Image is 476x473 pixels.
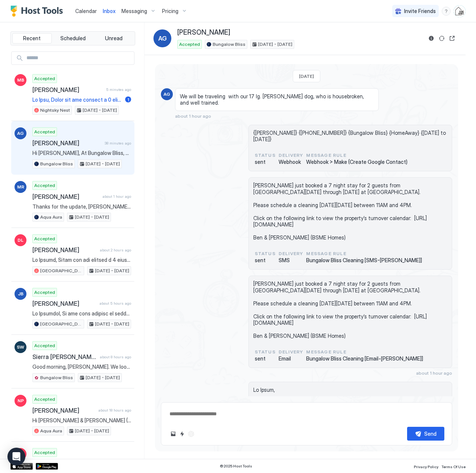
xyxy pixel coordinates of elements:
[258,41,292,48] span: [DATE] - [DATE]
[10,31,135,45] div: tab-group
[448,34,457,43] button: Open reservation
[220,464,252,469] span: © 2025 Host Tools
[34,449,55,456] span: Accepted
[306,349,423,355] span: Message Rule
[442,7,451,16] div: menu
[437,34,446,43] button: Sync reservation
[32,353,97,361] span: Sierra [PERSON_NAME]
[158,34,167,43] span: AG
[279,355,304,362] span: Email
[255,349,276,355] span: status
[34,235,55,242] span: Accepted
[255,159,276,165] span: sent
[17,77,24,83] span: MB
[427,34,436,43] button: Reservation information
[40,321,82,327] span: [GEOGRAPHIC_DATA]
[106,87,131,92] span: 5 minutes ago
[10,463,33,470] a: App Store
[34,182,55,189] span: Accepted
[95,321,129,327] span: [DATE] - [DATE]
[34,396,55,403] span: Accepted
[454,5,466,17] div: User profile
[299,73,314,79] span: [DATE]
[18,397,24,404] span: NP
[40,428,62,434] span: Aqua Aura
[255,355,276,362] span: sent
[75,214,109,220] span: [DATE] - [DATE]
[10,6,66,17] a: Host Tools Logo
[404,8,436,15] span: Invite Friends
[100,248,131,253] span: about 2 hours ago
[75,428,109,434] span: [DATE] - [DATE]
[17,184,24,190] span: MR
[127,97,129,102] span: 1
[100,355,131,359] span: about 8 hours ago
[75,7,97,15] a: Calendar
[40,267,82,274] span: [GEOGRAPHIC_DATA]
[53,33,93,44] button: Scheduled
[99,301,131,306] span: about 5 hours ago
[279,152,304,159] span: Delivery
[103,8,115,14] span: Inbox
[175,113,211,119] span: about 1 hour ago
[32,246,97,254] span: [PERSON_NAME]
[306,152,407,159] span: Message Rule
[253,130,447,143] span: {[PERSON_NAME]} {[PHONE_NUMBER]} {Bungalow Bliss} {HomeAway} {[DATE] to [DATE]}
[180,93,374,106] span: We will be traveling with our 17 lg. [PERSON_NAME] dog, who is housebroken, and well trained.
[32,300,96,307] span: [PERSON_NAME]
[32,407,95,414] span: [PERSON_NAME]
[279,257,304,264] span: SMS
[105,141,131,146] span: 38 minutes ago
[255,257,276,264] span: sent
[121,8,147,15] span: Messaging
[414,462,438,470] a: Privacy Policy
[416,370,452,376] span: about 1 hour ago
[441,464,466,469] span: Terms Of Use
[177,28,230,37] span: [PERSON_NAME]
[17,130,24,137] span: AG
[40,214,62,220] span: Aqua Aura
[178,429,187,438] button: Quick reply
[18,291,23,297] span: JB
[279,250,304,257] span: Delivery
[306,250,422,257] span: Message Rule
[18,237,23,244] span: DL
[17,344,24,350] span: SW
[34,75,55,82] span: Accepted
[95,267,129,274] span: [DATE] - [DATE]
[23,52,134,64] input: Input Field
[102,194,131,199] span: about 1 hour ago
[34,342,55,349] span: Accepted
[164,91,170,98] span: AG
[32,193,99,200] span: [PERSON_NAME]
[60,35,86,42] span: Scheduled
[414,464,438,469] span: Privacy Policy
[34,128,55,135] span: Accepted
[103,7,115,15] a: Inbox
[424,430,437,438] div: Send
[162,8,178,15] span: Pricing
[253,182,447,241] span: [PERSON_NAME] just booked a 7 night stay for 2 guests from [GEOGRAPHIC_DATA][DATE] through [DATE]...
[179,41,200,48] span: Accepted
[32,257,131,263] span: Lo Ipsumd, Sitam con adi elitsed d 4 eiusm temp inc 8 utlabo et Dolorema Aliqu enim Adm, Veniamq ...
[34,289,55,296] span: Accepted
[75,8,97,14] span: Calendar
[98,408,131,413] span: about 18 hours ago
[279,159,304,165] span: Webhook
[213,41,245,48] span: Bungalow Bliss
[441,462,466,470] a: Terms Of Use
[40,374,73,381] span: Bungalow Bliss
[94,33,133,44] button: Unread
[23,35,41,42] span: Recent
[36,463,58,470] div: Google Play Store
[32,150,131,156] span: Hi [PERSON_NAME], At Bungalow Bliss, we permit 1 dog weighing no more than 50 pounds with payment...
[255,250,276,257] span: status
[169,429,178,438] button: Upload image
[32,96,122,103] span: Lo Ipsu, Dolor sit ame consect a 0 elits doei tem 6 incidi ut Laboreet Dolo magn Ali, Enima 96mi ...
[407,427,444,441] button: Send
[253,280,447,339] span: [PERSON_NAME] just booked a 7 night stay for 2 guests from [GEOGRAPHIC_DATA][DATE] through [DATE]...
[32,417,131,424] span: Hi [PERSON_NAME] & [PERSON_NAME] (BSME Homes), I will be in town this week for work. Im an archae...
[32,364,131,370] span: Good morning, [PERSON_NAME]. We look forward to welcoming you at [GEOGRAPHIC_DATA] later [DATE]. ...
[40,107,70,114] span: Nightsky Nest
